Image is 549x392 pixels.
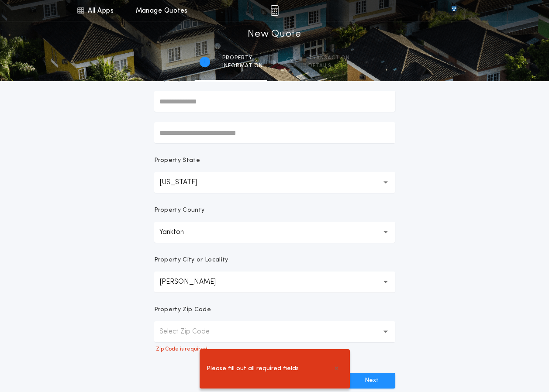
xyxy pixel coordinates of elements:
[308,55,350,62] span: Transaction
[159,177,211,188] p: [US_STATE]
[154,321,395,342] button: Select Zip Code
[435,6,472,15] img: vs-icon
[154,156,200,165] p: Property State
[154,272,395,292] button: [PERSON_NAME]
[222,55,263,62] span: Property
[154,256,228,265] p: Property City or Locality
[248,28,301,41] h1: New Quote
[159,327,224,337] p: Select Zip Code
[159,277,230,287] p: [PERSON_NAME]
[154,172,395,193] button: [US_STATE]
[154,206,205,215] p: Property County
[154,222,395,243] button: Yankton
[270,5,279,16] img: img
[308,62,350,69] span: details
[222,62,263,69] span: information
[207,364,299,374] span: Please fill out all required fields
[159,227,198,237] p: Yankton
[289,58,292,65] h2: 2
[154,306,211,314] p: Property Zip Code
[204,58,206,65] h2: 1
